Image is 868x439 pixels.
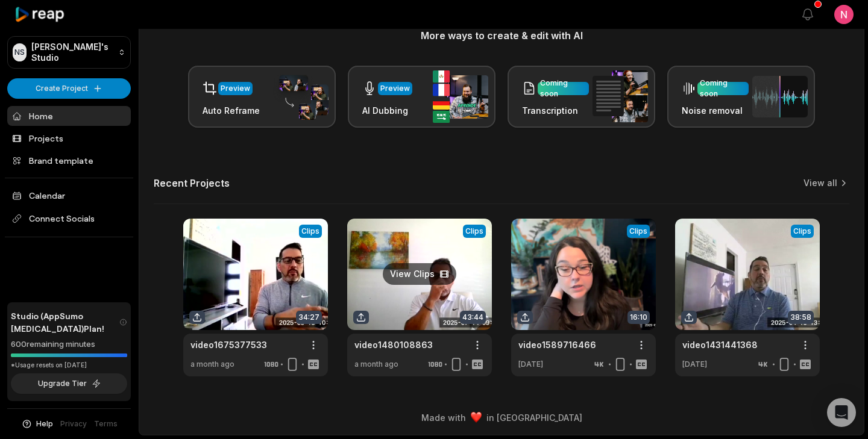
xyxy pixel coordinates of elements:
p: [PERSON_NAME]'s Studio [31,42,113,63]
h2: Recent Projects [154,177,230,189]
a: video1431441368 [682,338,758,351]
a: Terms [94,419,118,429]
button: Create Project [7,78,131,99]
span: Help [36,419,53,429]
h3: AI Dubbing [362,104,412,117]
span: Connect Socials [7,208,131,229]
div: Open Intercom Messenger [827,398,856,427]
div: Preview [380,83,410,94]
h3: More ways to create & edit with AI [154,28,849,43]
button: Help [21,419,53,429]
a: Home [7,106,131,126]
div: Preview [221,83,250,94]
a: Projects [7,128,131,148]
div: NS [13,43,27,61]
h3: Auto Reframe [203,104,260,117]
img: ai_dubbing.png [433,70,488,123]
button: Upgrade Tier [11,373,127,394]
div: Coming soon [700,78,746,99]
a: View all [804,177,837,189]
a: Privacy [60,419,87,429]
div: 600 remaining minutes [11,338,127,350]
img: noise_removal.png [752,76,808,117]
a: Brand template [7,151,131,170]
a: Calendar [7,185,131,205]
img: heart emoji [471,412,482,423]
img: transcription.png [593,70,648,122]
h3: Noise removal [682,104,749,117]
img: auto_reframe.png [273,73,329,120]
div: *Usage resets on [DATE] [11,361,127,370]
span: Studio (AppSumo [MEDICAL_DATA]) Plan! [11,310,119,335]
a: video1480108863 [354,338,433,351]
h3: Transcription [522,104,589,117]
a: video1675377533 [190,338,267,351]
a: video1589716466 [518,338,596,351]
div: Coming soon [540,78,587,99]
div: Made with in [GEOGRAPHIC_DATA] [150,411,853,424]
